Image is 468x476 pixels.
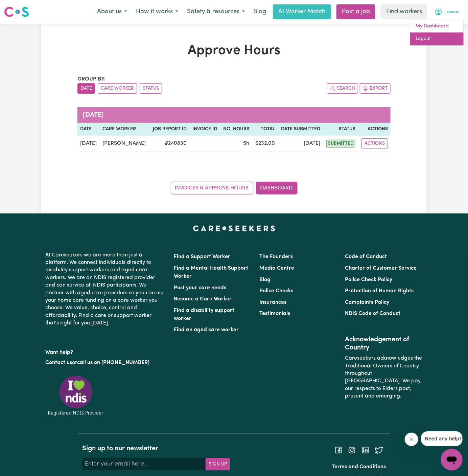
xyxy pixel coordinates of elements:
span: submitted [326,140,355,148]
button: Export [360,83,391,94]
iframe: Close message [405,433,418,446]
button: About us [93,5,132,19]
caption: [DATE] [77,107,391,123]
p: Careseekers acknowledges the Traditional Owners of Country throughout [GEOGRAPHIC_DATA]. We pay o... [345,352,423,403]
span: 5 hours [243,141,249,146]
a: Follow Careseekers on LinkedIn [361,448,370,453]
a: Find a Mental Health Support Worker [174,266,248,279]
th: Invoice ID [189,123,220,136]
a: Code of Conduct [345,254,387,259]
a: Charter of Customer Service [345,266,417,271]
button: sort invoices by date [77,83,95,94]
a: Protection of Human Rights [345,288,414,294]
th: Actions [358,123,391,136]
button: Subscribe [206,458,230,470]
a: Find a Support Worker [174,254,230,259]
iframe: Message from company [421,431,463,446]
td: [DATE] [278,136,323,152]
a: Testimonials [259,311,290,316]
a: Dashboard [256,182,298,195]
td: [PERSON_NAME] [100,136,149,152]
th: Care worker [100,123,149,136]
h2: Acknowledgement of Country [345,336,423,352]
td: $ 232.00 [252,136,277,152]
p: At Careseekers we are more than just a platform. We connect individuals directly to disability su... [45,249,166,330]
a: call us on [PHONE_NUMBER] [77,360,149,365]
a: AI Worker Match [273,4,331,19]
div: My Account [410,20,464,46]
h2: Sign up to our newsletter [82,445,230,453]
img: Careseekers logo [4,6,29,18]
a: Post a job [336,4,375,19]
a: Find an aged care worker [174,327,239,333]
a: Follow Careseekers on Facebook [334,448,343,453]
a: Police Check Policy [345,277,393,282]
button: How it works [132,5,183,19]
a: Blog [259,277,271,282]
a: Insurances [259,300,286,305]
a: Logout [410,32,464,45]
th: Status [323,123,358,136]
a: Post your care needs [174,285,226,291]
a: My Dashboard [410,20,464,33]
a: Police Checks [259,288,293,294]
td: [DATE] [77,136,100,152]
th: Total [252,123,277,136]
img: Registered NDIS provider [45,375,106,417]
button: Search [327,83,358,94]
a: Find a disability support worker [174,308,234,321]
span: Group by: [77,76,106,82]
a: Careseekers home page [193,226,275,231]
a: Follow Careseekers on Twitter [375,448,383,453]
p: Want help? [45,346,166,356]
a: Find workers [381,4,427,19]
a: Careseekers logo [4,4,29,20]
a: Terms and Conditions [332,464,386,470]
input: Enter your email here... [82,458,206,470]
h1: Approve Hours [77,43,391,59]
button: sort invoices by paid status [140,83,162,94]
button: Actions [361,138,388,149]
a: NDIS Code of Conduct [345,311,401,316]
a: Complaints Policy [345,300,390,305]
a: Become a Care Worker [174,296,232,302]
button: My Account [430,5,464,19]
a: Invoices & Approve Hours [171,182,253,195]
a: Blog [249,4,270,19]
a: Contact us [45,360,72,365]
span: Jaxson [445,8,460,16]
button: sort invoices by care worker [98,83,137,94]
a: Media Centre [259,266,294,271]
th: Date Submitted [278,123,323,136]
button: Safety & resources [183,5,249,19]
a: The Founders [259,254,293,259]
a: Follow Careseekers on Instagram [348,448,356,453]
td: # 240830 [149,136,189,152]
iframe: Button to launch messaging window [441,449,463,471]
th: Date [77,123,100,136]
th: No. Hours [220,123,252,136]
p: or [45,356,166,369]
th: Job Report ID [149,123,189,136]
